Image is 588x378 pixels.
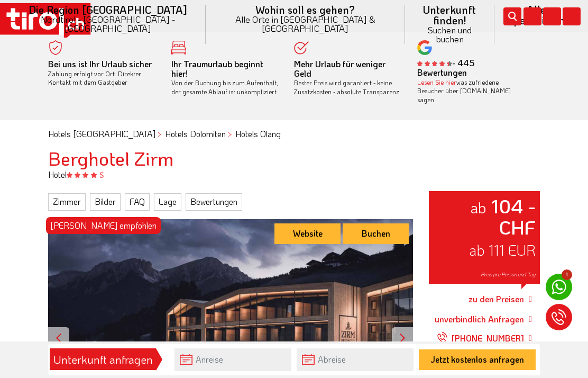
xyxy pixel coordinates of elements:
[46,217,161,234] div: [PERSON_NAME] empfohlen
[417,78,456,86] a: Lesen Sie hier
[274,223,341,244] a: Website
[417,57,475,78] b: - 445 Bewertungen
[186,193,242,210] a: Bewertungen
[90,193,121,210] a: Bilder
[40,169,548,181] div: Hotel
[235,128,281,139] a: Hotels Olang
[562,269,572,280] span: 1
[48,60,155,87] div: Zahlung erfolgt vor Ort. Direkter Kontakt mit dem Gastgeber
[563,7,581,25] i: Kontakt
[154,193,181,210] a: Lage
[491,193,536,239] strong: 104 - CHF
[418,25,482,43] small: Suchen und buchen
[171,60,279,96] div: Von der Buchung bis zum Aufenthalt, der gesamte Ablauf ist unkompliziert
[294,60,401,96] div: Bester Preis wird garantiert - keine Zusatzkosten - absolute Transparenz
[171,58,263,79] b: Ihr Traumurlaub beginnt hier!
[165,128,226,139] a: Hotels Dolomiten
[419,349,536,370] button: Jetzt kostenlos anfragen
[48,148,540,169] h1: Berghotel Zirm
[48,58,152,69] b: Bei uns ist Ihr Urlaub sicher
[23,15,193,33] small: Nordtirol - [GEOGRAPHIC_DATA] - [GEOGRAPHIC_DATA]
[218,15,392,33] small: Alle Orte in [GEOGRAPHIC_DATA] & [GEOGRAPHIC_DATA]
[481,271,536,278] span: Preis pro Person und Tag
[125,193,150,210] a: FAQ
[343,223,409,244] a: Buchen
[546,274,572,300] a: 1
[294,58,385,79] b: Mehr Urlaub für weniger Geld
[469,240,536,259] span: ab 111 EUR
[437,326,524,352] a: [PHONE_NUMBER]
[53,350,153,368] div: Unterkunft anfragen
[470,197,486,217] small: ab
[543,7,561,25] i: Fotogalerie
[523,7,541,25] i: Karte öffnen
[297,348,414,371] input: Abreise
[48,128,155,139] a: Hotels [GEOGRAPHIC_DATA]
[417,78,525,104] div: was zufriedene Besucher über [DOMAIN_NAME] sagen
[435,313,524,326] a: unverbindlich Anfragen
[468,286,524,312] a: zu den Preisen
[48,193,86,210] a: Zimmer
[174,348,291,371] input: Anreise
